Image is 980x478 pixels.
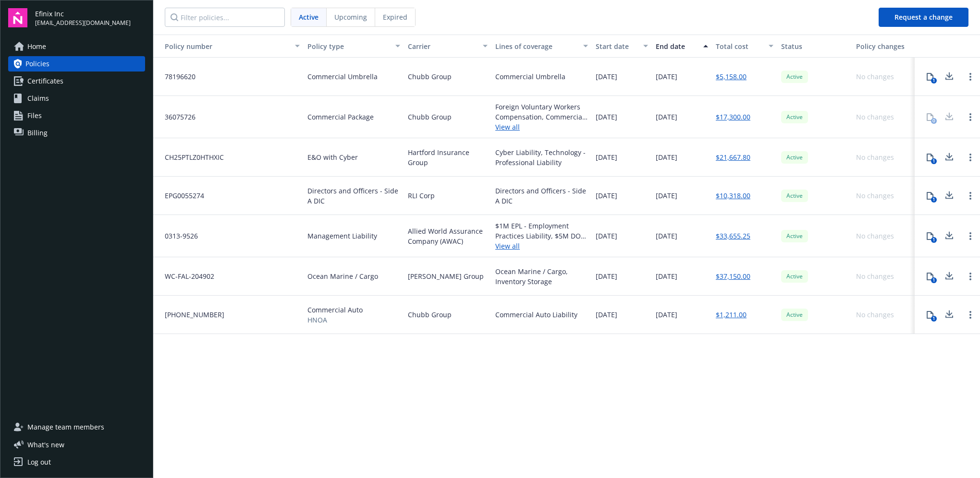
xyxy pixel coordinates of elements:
div: Lines of coverage [495,41,577,51]
a: Open options [965,152,976,163]
span: What ' s new [27,440,64,450]
div: Total cost [716,41,763,51]
div: 1 [931,158,937,164]
span: Active [785,113,804,121]
div: Commercial Umbrella [495,72,565,82]
span: Policies [25,56,49,72]
span: Home [27,39,46,54]
span: E&O with Cyber [307,152,358,162]
span: Claims [27,91,49,106]
span: [EMAIL_ADDRESS][DOMAIN_NAME] [35,19,131,27]
button: Total cost [712,35,777,58]
div: Log out [27,454,51,470]
input: Filter policies... [165,8,285,27]
span: Active [785,153,804,162]
div: Start date [596,41,637,51]
div: 1 [931,78,937,84]
span: Ocean Marine / Cargo [307,271,378,281]
div: Ocean Marine / Cargo, Inventory Storage [495,266,588,287]
span: Chubb Group [408,72,452,82]
span: Manage team members [27,419,104,435]
div: Foreign Voluntary Workers Compensation, Commercial Property, International - Commercial Auto Liab... [495,102,588,122]
a: Open options [965,230,976,242]
button: What's new [8,440,80,450]
div: End date [656,41,698,51]
span: [DATE] [596,310,617,320]
button: 1 [920,267,940,286]
div: Status [781,41,848,51]
div: No changes [856,231,894,241]
span: Commercial Auto [307,305,363,315]
button: End date [652,35,712,58]
span: [DATE] [656,191,677,201]
a: $33,655.25 [716,231,750,241]
span: HNOA [307,315,363,325]
span: Billing [27,125,48,141]
div: Cyber Liability, Technology - Professional Liability [495,147,588,167]
span: Upcoming [334,12,367,22]
span: Efinix Inc [35,9,131,19]
a: $1,211.00 [716,310,747,320]
span: [DATE] [656,72,677,82]
span: [DATE] [656,310,677,320]
div: Directors and Officers - Side A DIC [495,186,588,206]
a: $17,300.00 [716,112,750,122]
button: Carrier [404,35,492,58]
span: Active [785,311,804,319]
span: Active [785,191,804,200]
div: 1 [931,237,937,243]
a: Certificates [8,73,145,89]
div: 1 [931,197,937,203]
span: [DATE] [656,152,677,162]
a: Open options [965,271,976,282]
a: Open options [965,309,976,321]
span: Commercial Package [307,112,374,122]
button: Policy changes [852,35,915,58]
span: WC-FAL-204902 [157,271,214,281]
a: Policies [8,56,145,72]
div: 1 [931,316,937,322]
div: Carrier [408,41,478,51]
a: $5,158.00 [716,72,747,82]
div: No changes [856,310,894,320]
span: [PERSON_NAME] Group [408,271,484,281]
a: View all [495,122,588,132]
span: Certificates [27,73,63,89]
span: CH25PTLZ0HTHXIC [157,152,224,162]
button: Efinix Inc[EMAIL_ADDRESS][DOMAIN_NAME] [35,8,145,27]
button: Start date [592,35,652,58]
div: 1 [931,277,937,283]
button: Lines of coverage [491,35,592,58]
div: No changes [856,271,894,281]
a: Manage team members [8,419,145,435]
img: navigator-logo.svg [8,8,27,27]
div: Policy changes [856,41,911,51]
a: $10,318.00 [716,191,750,201]
span: 0313-9526 [157,231,198,241]
div: No changes [856,152,894,162]
span: [PHONE_NUMBER] [157,310,224,320]
a: Open options [965,111,976,123]
span: EPG0055274 [157,191,204,201]
button: Status [777,35,852,58]
button: 1 [920,186,940,205]
span: Active [785,72,804,81]
a: $37,150.00 [716,271,750,281]
span: Expired [383,12,407,22]
a: Open options [965,190,976,202]
span: Allied World Assurance Company (AWAC) [408,226,488,246]
span: Hartford Insurance Group [408,147,488,167]
div: Commercial Auto Liability [495,310,577,320]
a: Home [8,39,145,54]
span: 78196620 [157,72,196,82]
button: 1 [920,305,940,324]
span: Chubb Group [408,112,452,122]
button: Request a change [879,8,968,27]
span: [DATE] [656,231,677,241]
span: [DATE] [656,112,677,122]
span: Directors and Officers - Side A DIC [307,186,400,206]
a: Files [8,108,145,123]
div: $1M EPL - Employment Practices Liability, $5M DO - Directors and Officers, $1M FID - Fiduciary Li... [495,221,588,241]
a: Claims [8,91,145,106]
a: $21,667.80 [716,152,750,162]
